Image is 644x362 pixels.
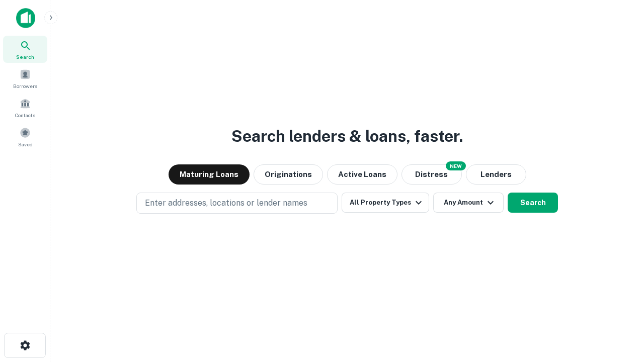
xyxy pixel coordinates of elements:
[13,82,37,90] span: Borrowers
[342,193,429,213] button: All Property Types
[16,8,35,28] img: capitalize-icon.png
[3,123,47,150] a: Saved
[16,53,34,61] span: Search
[3,36,47,63] a: Search
[3,94,47,121] a: Contacts
[15,111,35,119] span: Contacts
[254,164,323,185] button: Originations
[327,164,397,185] button: Active Loans
[169,164,250,185] button: Maturing Loans
[466,164,526,185] button: Lenders
[446,161,466,170] div: NEW
[433,193,504,213] button: Any Amount
[18,140,33,148] span: Saved
[401,164,462,185] button: Search distressed loans with lien and other non-mortgage details.
[508,193,558,213] button: Search
[231,124,463,148] h3: Search lenders & loans, faster.
[3,65,47,92] a: Borrowers
[136,193,338,214] button: Enter addresses, locations or lender names
[594,282,644,330] iframe: Chat Widget
[145,197,307,209] p: Enter addresses, locations or lender names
